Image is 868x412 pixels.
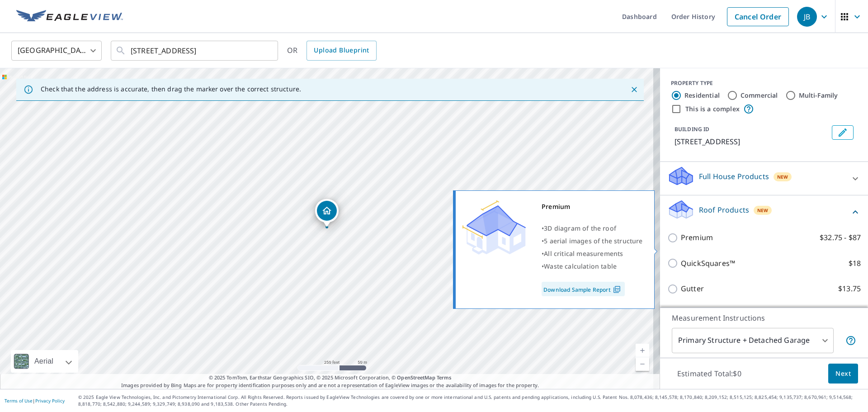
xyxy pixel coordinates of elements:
button: Edit building 1 [832,125,854,140]
div: Primary Structure + Detached Garage [672,328,834,353]
div: • [542,235,643,247]
a: Terms [437,374,452,381]
p: $18 [849,258,861,269]
p: Gutter [681,283,704,294]
div: Roof ProductsNew [667,199,861,225]
a: Current Level 17, Zoom In [636,344,649,357]
div: JB [797,7,817,27]
p: Estimated Total: $0 [670,364,749,384]
span: All critical measurements [544,249,623,258]
label: Multi-Family [799,91,838,100]
p: QuickSquares™ [681,258,735,269]
img: EV Logo [16,10,123,24]
img: Premium [462,200,526,255]
a: Upload Blueprint [307,41,376,61]
div: Premium [542,200,643,213]
a: Cancel Order [727,7,789,26]
p: © 2025 Eagle View Technologies, Inc. and Pictometry International Corp. All Rights Reserved. Repo... [78,394,863,407]
p: BUILDING ID [675,125,709,133]
a: Privacy Policy [35,398,65,404]
div: • [542,222,643,235]
span: © 2025 TomTom, Earthstar Geographics SIO, © 2025 Microsoft Corporation, © [209,374,452,382]
div: • [542,260,643,273]
div: OR [287,41,377,61]
div: Dropped pin, building 1, Residential property, 1806 Cleveland St NE Minneapolis, MN 55418 [315,199,339,227]
p: Measurement Instructions [672,313,856,323]
label: Residential [684,91,720,100]
p: Roof Products [699,204,749,215]
span: Your report will include the primary structure and a detached garage if one exists. [845,335,856,346]
p: Check that the address is accurate, then drag the marker over the correct structure. [41,85,301,93]
button: Close [628,84,640,95]
p: Premium [681,232,713,243]
div: Full House ProductsNew [667,166,861,191]
img: Pdf Icon [611,285,623,294]
label: This is a complex [685,104,740,114]
label: Commercial [741,91,778,100]
a: Download Sample Report [542,282,625,296]
span: Waste calculation table [544,262,617,270]
span: New [777,173,788,180]
a: Current Level 17, Zoom Out [636,357,649,371]
button: Next [828,364,858,384]
p: $13.75 [838,283,861,294]
a: OpenStreetMap [397,374,435,381]
span: 5 aerial images of the structure [544,237,642,245]
div: Aerial [32,350,56,373]
p: Full House Products [699,171,769,182]
span: Next [835,368,851,379]
p: | [5,398,65,403]
span: 3D diagram of the roof [544,224,616,232]
span: New [757,207,769,214]
p: $32.75 - $87 [820,232,861,243]
div: Aerial [11,350,78,373]
div: PROPERTY TYPE [671,79,857,87]
a: Terms of Use [5,398,33,404]
input: Search by address or latitude-longitude [131,38,259,63]
div: • [542,247,643,260]
p: [STREET_ADDRESS] [675,136,828,147]
span: Upload Blueprint [314,45,369,56]
div: [GEOGRAPHIC_DATA] [11,38,102,63]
